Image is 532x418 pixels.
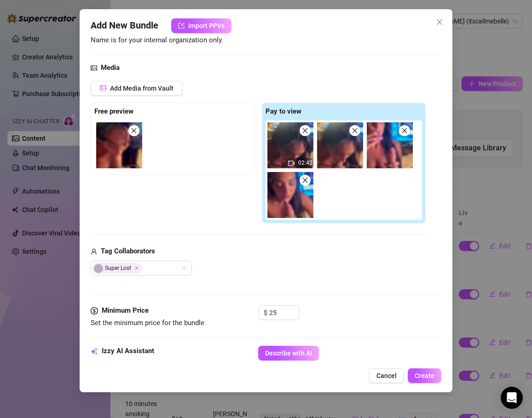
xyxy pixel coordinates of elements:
[369,368,404,383] button: Cancel
[91,246,97,257] span: user
[102,347,154,355] strong: Izzy AI Assistant
[266,107,301,115] strong: Pay to view
[91,18,158,33] span: Add New Bundle
[376,372,397,379] span: Cancel
[432,18,447,26] span: Close
[134,266,139,270] span: Close
[302,177,308,183] span: close
[91,319,204,327] span: Set the minimum price for the bundle
[110,85,173,92] span: Add Media from Vault
[96,122,142,168] img: media
[188,22,225,29] span: Import PPVs
[317,122,363,168] img: media
[101,247,155,255] strong: Tag Collaborators
[436,18,443,26] span: close
[288,160,295,166] span: video-camera
[367,122,413,168] img: media
[102,306,149,315] strong: Minimum Price
[432,15,447,29] button: Close
[100,85,106,91] span: picture
[171,18,231,33] button: Import PPVs
[258,346,319,361] button: Describe with AI
[267,172,313,218] img: media
[415,372,434,379] span: Create
[265,349,312,357] span: Describe with AI
[91,81,183,96] button: Add Media from Vault
[267,122,313,168] div: 02:42
[91,305,98,316] span: dollar
[298,160,312,166] span: 02:42
[131,127,137,134] span: close
[94,107,133,115] strong: Free preview
[267,122,313,168] img: media
[408,368,441,383] button: Create
[93,263,142,274] span: Super Lost
[501,387,523,409] div: Open Intercom Messenger
[178,23,185,29] span: import
[91,36,223,44] span: Name is for your internal organization only.
[401,127,408,134] span: close
[91,63,97,74] span: picture
[352,127,358,134] span: close
[101,63,120,72] strong: Media
[302,127,308,134] span: close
